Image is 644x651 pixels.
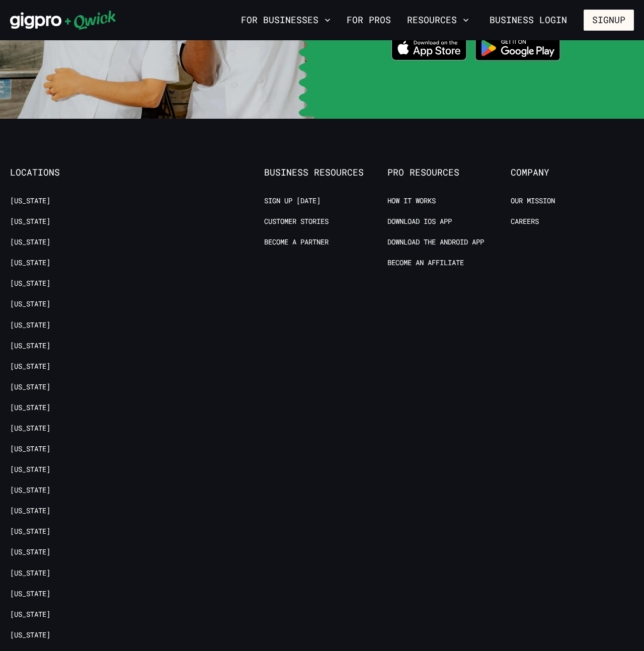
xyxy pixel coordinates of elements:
[10,362,50,371] a: [US_STATE]
[403,12,473,29] button: Resources
[264,237,329,247] a: Become a Partner
[10,167,133,178] span: Locations
[343,12,395,29] a: For Pros
[387,217,452,226] a: Download IOS App
[264,217,329,226] a: Customer stories
[391,35,467,63] a: Download on the App Store
[584,10,634,31] button: Signup
[10,527,50,536] a: [US_STATE]
[10,589,50,599] a: [US_STATE]
[511,217,539,226] a: Careers
[10,444,50,454] a: [US_STATE]
[264,196,320,206] a: Sign up [DATE]
[10,382,50,392] a: [US_STATE]
[10,279,50,288] a: [US_STATE]
[10,424,50,433] a: [US_STATE]
[264,167,387,178] span: Business Resources
[10,196,50,206] a: [US_STATE]
[10,630,50,640] a: [US_STATE]
[10,568,50,578] a: [US_STATE]
[10,547,50,557] a: [US_STATE]
[511,196,555,206] a: Our Mission
[511,167,634,178] span: Company
[387,258,464,268] a: Become an Affiliate
[10,237,50,247] a: [US_STATE]
[10,258,50,268] a: [US_STATE]
[469,29,567,67] img: Get it on Google Play
[10,320,50,330] a: [US_STATE]
[481,10,576,31] a: Business Login
[387,167,511,178] span: Pro Resources
[10,217,50,226] a: [US_STATE]
[387,237,484,247] a: Download the Android App
[10,610,50,619] a: [US_STATE]
[10,341,50,351] a: [US_STATE]
[10,485,50,495] a: [US_STATE]
[10,506,50,516] a: [US_STATE]
[10,403,50,413] a: [US_STATE]
[387,196,436,206] a: How it Works
[10,465,50,474] a: [US_STATE]
[237,12,335,29] button: For Businesses
[10,299,50,309] a: [US_STATE]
